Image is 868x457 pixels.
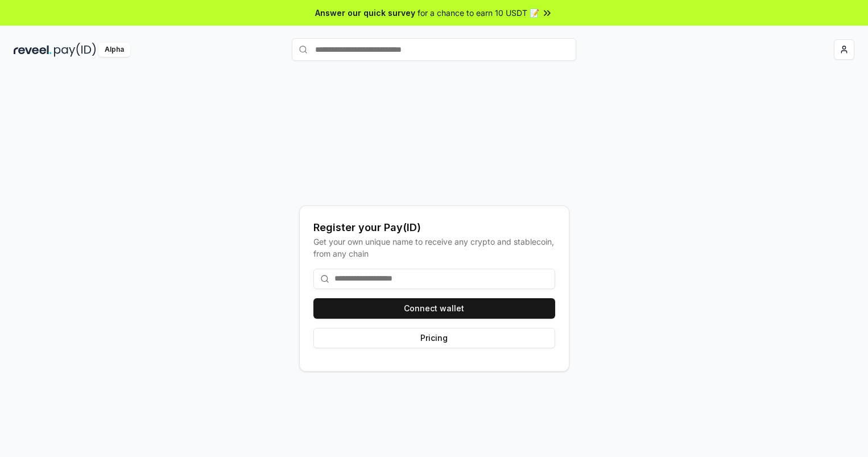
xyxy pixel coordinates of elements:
div: Get your own unique name to receive any crypto and stablecoin, from any chain [313,236,555,260]
span: Answer our quick survey [315,7,415,19]
div: Alpha [98,43,130,57]
button: Pricing [313,328,555,348]
span: for a chance to earn 10 USDT 📝 [418,7,539,19]
button: Connect wallet [313,298,555,319]
img: reveel_dark [14,43,52,57]
div: Register your Pay(ID) [313,220,555,236]
img: pay_id [54,43,96,57]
